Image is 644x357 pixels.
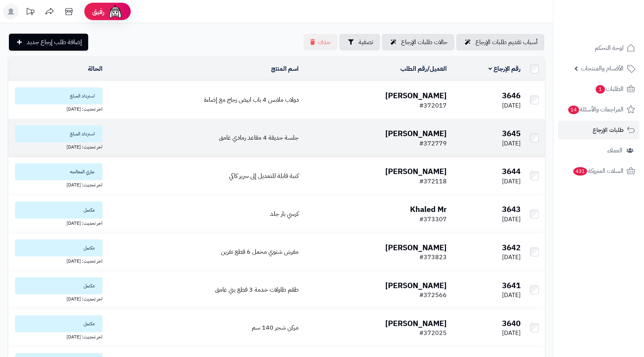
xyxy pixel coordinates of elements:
[15,315,102,332] span: مكتمل
[15,239,102,256] span: مكتمل
[567,104,624,115] span: المراجعات والأسئلة
[502,128,521,139] b: 3645
[502,203,521,215] b: 3643
[502,242,521,253] b: 3642
[27,38,82,47] span: إضافة طلب إرجاع جديد
[15,202,102,219] span: مكتمل
[573,167,587,176] span: 431
[11,332,102,340] div: اخر تحديث: [DATE]
[572,166,624,176] span: السلات المتروكة
[595,43,624,53] span: لوحة التحكم
[385,280,447,291] b: [PERSON_NAME]
[88,64,102,73] a: الحالة
[385,128,447,139] b: [PERSON_NAME]
[419,290,447,300] span: #372566
[359,38,373,47] span: تصفية
[385,90,447,101] b: [PERSON_NAME]
[419,177,447,186] span: #372118
[558,80,639,98] a: الطلبات1
[11,104,102,113] div: اخر تحديث: [DATE]
[229,171,299,181] a: كنبة قابلة للتعديل إلى سرير كاكي
[108,4,123,19] img: ai-face.png
[558,100,639,119] a: المراجعات والأسئلة14
[558,141,639,160] a: العملاء
[502,177,521,186] span: [DATE]
[400,64,427,73] a: رقم الطلب
[382,34,454,50] a: حالات طلبات الإرجاع
[215,285,299,294] a: طقم طاولات خدمة 3 قطع بني غامق
[20,4,40,21] a: تحديثات المنصة
[502,290,521,300] span: [DATE]
[489,64,521,73] a: رقم الإرجاع
[219,133,299,142] a: جلسة حديقة 4 مقاعد رمادي غامق
[11,219,102,227] div: اخر تحديث: [DATE]
[11,256,102,265] div: اخر تحديث: [DATE]
[11,294,102,302] div: اخر تحديث: [DATE]
[502,280,521,291] b: 3641
[15,163,102,180] span: جاري المعالجه
[252,323,299,332] a: مركن شجر 140 سم
[558,39,639,57] a: لوحة التحكم
[581,63,624,74] span: الأقسام والمنتجات
[558,121,639,139] a: طلبات الإرجاع
[9,34,88,51] a: إضافة طلب إرجاع جديد
[419,139,447,148] span: #372779
[92,7,104,16] span: رفيق
[456,34,544,50] a: أسباب تقديم طلبات الإرجاع
[15,277,102,294] span: مكتمل
[410,203,447,215] b: Khaled Mr
[595,84,624,94] span: الطلبات
[568,106,579,114] span: 14
[11,142,102,150] div: اخر تحديث: [DATE]
[502,166,521,177] b: 3644
[221,247,299,256] a: مفرش شتوي مخمل 6 قطع نفرين
[502,215,521,224] span: [DATE]
[302,57,449,81] td: /
[607,145,622,156] span: العملاء
[419,101,447,110] span: #372017
[419,253,447,262] span: #373823
[204,95,299,104] a: دولاب ملابس 4 باب ابيض زجاج مع إضاءة
[502,90,521,101] b: 3646
[340,34,380,50] button: تصفية
[385,318,447,329] b: [PERSON_NAME]
[270,209,299,219] a: كرسي بار جلد
[11,180,102,188] div: اخر تحديث: [DATE]
[593,125,624,135] span: طلبات الإرجاع
[502,139,521,148] span: [DATE]
[385,166,447,177] b: [PERSON_NAME]
[318,38,331,47] span: حذف
[304,34,337,50] button: حذف
[271,64,299,73] a: اسم المنتج
[502,253,521,262] span: [DATE]
[591,16,637,32] img: logo-2.png
[419,215,447,224] span: #373307
[15,125,102,142] span: استرداد المبلغ
[502,101,521,110] span: [DATE]
[475,38,538,47] span: أسباب تقديم طلبات الإرجاع
[502,318,521,329] b: 3640
[596,85,605,94] span: 1
[558,162,639,180] a: السلات المتروكة431
[430,64,447,73] a: العميل
[502,328,521,338] span: [DATE]
[401,38,448,47] span: حالات طلبات الإرجاع
[419,328,447,338] span: #372025
[15,87,102,104] span: استرداد المبلغ
[385,242,447,253] b: [PERSON_NAME]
